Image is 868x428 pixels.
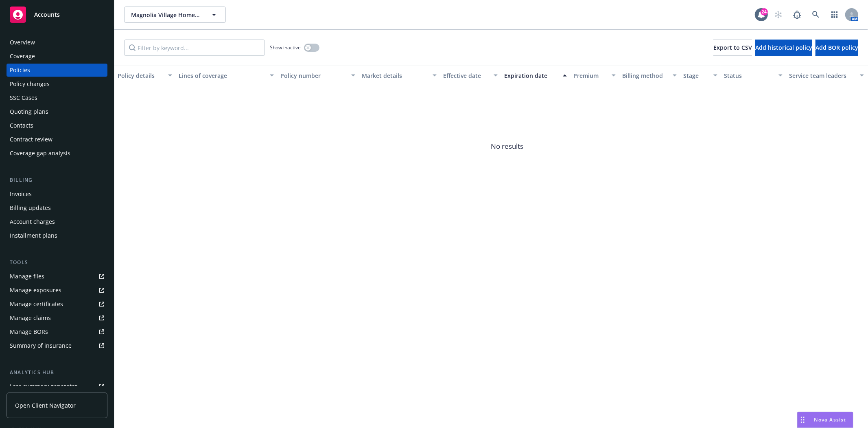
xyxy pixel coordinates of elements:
[280,71,346,80] div: Policy number
[7,201,107,214] a: Billing updates
[7,311,107,324] a: Manage claims
[10,325,48,338] div: Manage BORs
[10,270,44,283] div: Manage files
[826,7,843,23] a: Switch app
[7,215,107,228] a: Account charges
[816,40,858,56] button: Add BOR policy
[7,176,107,184] div: Billing
[7,50,107,63] a: Coverage
[619,66,680,85] button: Billing method
[440,66,501,85] button: Effective date
[10,50,35,63] div: Coverage
[814,416,846,423] span: Nova Assist
[7,339,107,352] a: Summary of insurance
[10,119,33,132] div: Contacts
[7,3,107,26] a: Accounts
[808,7,824,23] a: Search
[816,44,858,51] span: Add BOR policy
[277,66,359,85] button: Policy number
[7,270,107,283] a: Manage files
[179,71,265,80] div: Lines of coverage
[34,11,60,18] span: Accounts
[10,284,61,297] div: Manage exposures
[721,66,786,85] button: Status
[789,7,805,23] a: Report a Bug
[755,40,812,56] button: Add historical policy
[7,36,107,49] a: Overview
[114,66,175,85] button: Policy details
[270,44,301,51] span: Show inactive
[7,119,107,132] a: Contacts
[10,147,70,160] div: Coverage gap analysis
[713,44,752,51] span: Export to CSV
[10,133,52,146] div: Contract review
[359,66,440,85] button: Market details
[7,77,107,90] a: Policy changes
[118,71,163,80] div: Policy details
[443,71,489,80] div: Effective date
[755,44,812,51] span: Add historical policy
[786,66,867,85] button: Service team leaders
[7,284,107,297] a: Manage exposures
[797,412,853,428] button: Nova Assist
[789,71,855,80] div: Service team leaders
[124,7,226,23] button: Magnolia Village Homes, LLC
[10,188,32,201] div: Invoices
[10,298,63,311] div: Manage certificates
[175,66,277,85] button: Lines of coverage
[7,188,107,201] a: Invoices
[7,258,107,267] div: Tools
[504,71,558,80] div: Expiration date
[7,298,107,311] a: Manage certificates
[362,71,428,80] div: Market details
[573,71,607,80] div: Premium
[570,66,619,85] button: Premium
[131,11,201,19] span: Magnolia Village Homes, LLC
[724,71,774,80] div: Status
[7,368,107,377] div: Analytics hub
[10,36,35,49] div: Overview
[10,91,37,104] div: SSC Cases
[10,64,30,77] div: Policies
[622,71,668,80] div: Billing method
[10,380,77,393] div: Loss summary generator
[10,215,55,228] div: Account charges
[7,229,107,242] a: Installment plans
[798,412,808,428] div: Drag to move
[10,311,51,324] div: Manage claims
[10,339,72,352] div: Summary of insurance
[15,401,76,410] span: Open Client Navigator
[7,91,107,104] a: SSC Cases
[10,229,57,242] div: Installment plans
[7,147,107,160] a: Coverage gap analysis
[501,66,570,85] button: Expiration date
[10,105,48,118] div: Quoting plans
[683,71,708,80] div: Stage
[713,40,752,56] button: Export to CSV
[10,201,51,214] div: Billing updates
[7,133,107,146] a: Contract review
[124,40,265,56] input: Filter by keyword...
[10,77,50,90] div: Policy changes
[761,8,768,15] div: 24
[7,380,107,393] a: Loss summary generator
[7,64,107,77] a: Policies
[7,325,107,338] a: Manage BORs
[770,7,787,23] a: Start snowing
[7,105,107,118] a: Quoting plans
[680,66,721,85] button: Stage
